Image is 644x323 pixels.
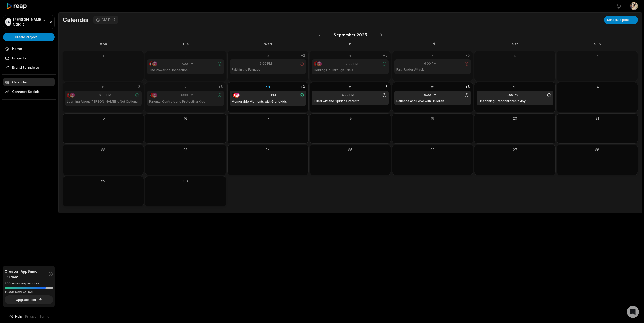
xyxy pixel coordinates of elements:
div: 6 [477,53,553,58]
span: 6:00 PM [342,93,354,97]
a: Home [3,44,55,53]
h1: Parental Controls and Protecting Kids [149,99,205,104]
button: Schedule post [604,16,638,24]
button: Help [9,314,22,319]
div: 12 [394,84,471,90]
span: 7:00 PM [181,62,193,66]
div: 4 [312,53,388,58]
span: 6:00 PM [181,93,193,97]
div: FS [5,18,11,26]
a: Brand template [3,63,55,71]
span: 7:00 PM [346,62,358,66]
h1: Faith Under Attack [396,67,424,72]
h1: Cherishing Grandchildren's Joy [479,99,526,103]
div: GMT--7 [101,18,116,22]
h1: Calendar [63,16,89,24]
div: *Usage resets on [DATE] [5,290,53,294]
div: Sat [474,41,555,47]
div: Open Intercom Messenger [627,306,639,318]
div: 2 [147,53,224,58]
h1: Faith in the Furnace [232,67,260,72]
h1: Memorable Moments with Grandkids [232,99,287,104]
h1: Learning About [PERSON_NAME] Is Not Optional [67,99,138,104]
span: Help [15,314,22,319]
div: 8 [65,84,142,90]
h1: Holding On Through Trials [314,68,353,72]
h1: The Power of Connection [149,68,188,72]
div: 9 [147,84,224,90]
div: 255 remaining minutes [5,281,53,286]
div: 7 [559,53,636,58]
div: Mon [63,41,144,47]
div: 10 [230,84,306,90]
div: Tue [145,41,226,47]
a: Calendar [3,78,55,86]
div: Sun [557,41,638,47]
h1: Patience and Love with Children [396,99,444,103]
span: September 2025 [334,32,367,38]
span: 6:00 PM [260,61,272,66]
span: 6:00 PM [264,93,276,97]
span: Connect Socials [3,87,55,96]
button: Upgrade Tier [5,295,53,304]
span: 6:00 PM [424,61,436,66]
div: 13 [477,84,553,90]
div: Wed [227,41,309,47]
button: Create Project [3,33,55,41]
div: 11 [312,84,388,90]
div: Thu [310,41,391,47]
p: [PERSON_NAME]'s Studio [13,17,47,27]
span: 2:00 PM [507,93,519,97]
div: 3 [230,53,306,58]
span: 6:00 PM [424,93,436,97]
a: Privacy [25,314,36,319]
h1: Filled with the Spirit as Parents [314,99,359,103]
a: Terms [39,314,49,319]
span: Creator (AppSumo T1) Plan! [5,269,48,279]
a: Projects [3,54,55,62]
div: Fri [392,41,473,47]
div: 1 [65,53,142,58]
span: 6:00 PM [99,93,111,97]
div: 5 [394,53,471,58]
